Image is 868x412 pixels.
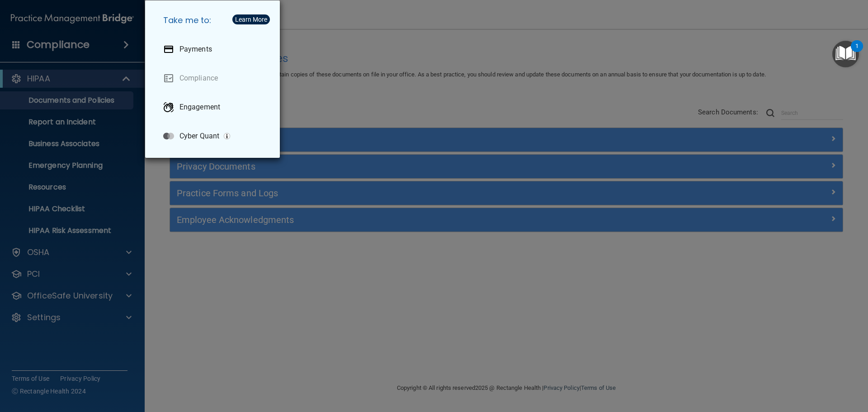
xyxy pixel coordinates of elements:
a: Payments [156,37,273,62]
div: 1 [855,46,859,58]
p: Payments [179,45,212,54]
button: Learn More [232,14,270,24]
a: Engagement [156,95,273,120]
p: Engagement [179,103,220,112]
p: Cyber Quant [179,132,219,141]
a: Cyber Quant [156,123,273,149]
div: Learn More [235,16,267,23]
h5: Take me to: [156,8,273,33]
button: Open Resource Center, 1 new notification [832,41,859,67]
a: Compliance [156,66,273,91]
